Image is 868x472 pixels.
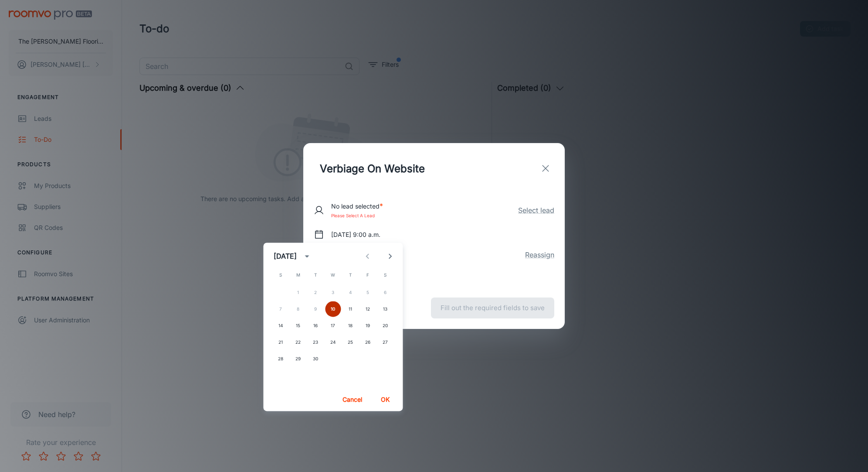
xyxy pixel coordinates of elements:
[360,318,376,333] button: 19
[290,351,306,366] button: 29
[342,318,358,333] button: 18
[342,266,358,284] span: Thursday
[314,154,489,183] input: Title*
[377,301,393,317] button: 13
[274,251,297,261] div: [DATE]
[342,334,358,350] button: 25
[331,201,383,211] p: No lead selected
[290,318,306,333] button: 15
[273,318,288,333] button: 14
[360,266,376,284] span: Friday
[290,266,306,284] span: Monday
[331,211,383,220] span: Please select a lead
[308,351,323,366] button: 30
[342,301,358,317] button: 11
[328,227,384,243] button: [DATE] 9:00 a.m.
[377,318,393,333] button: 20
[537,160,554,177] button: exit
[308,334,323,350] button: 23
[371,392,399,407] button: OK
[290,334,306,350] button: 22
[338,392,366,407] button: Cancel
[325,334,341,350] button: 24
[383,249,397,263] button: Next month
[325,318,341,333] button: 17
[377,334,393,350] button: 27
[325,266,341,284] span: Wednesday
[525,250,554,260] button: Reassign
[360,301,376,317] button: 12
[299,249,314,263] button: calendar view is open, switch to year view
[518,205,554,215] button: Select lead
[308,266,323,284] span: Tuesday
[377,266,393,284] span: Saturday
[325,301,341,317] button: 10
[273,266,288,284] span: Sunday
[360,334,376,350] button: 26
[273,334,288,350] button: 21
[308,318,323,333] button: 16
[273,351,288,366] button: 28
